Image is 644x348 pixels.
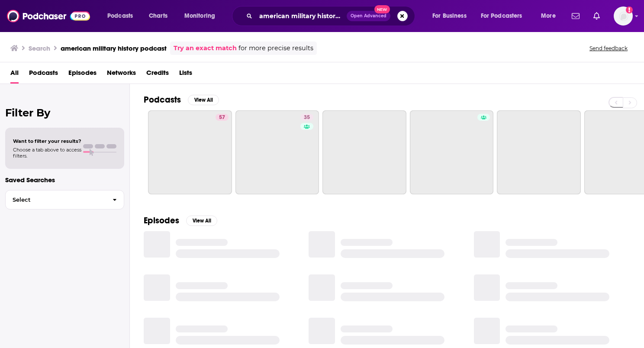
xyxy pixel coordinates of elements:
span: Open Advanced [351,14,386,18]
a: Try an exact match [174,43,237,53]
a: Episodes [68,66,97,84]
button: open menu [101,9,144,23]
h2: Filter By [5,106,124,119]
a: PodcastsView All [144,94,219,105]
input: Search podcasts, credits, & more... [256,9,347,23]
span: 57 [219,113,225,122]
h2: Podcasts [144,94,181,105]
button: open menu [426,9,477,23]
a: EpisodesView All [144,215,217,226]
span: More [541,10,556,22]
span: Podcasts [107,10,133,22]
span: For Podcasters [481,10,522,22]
a: All [10,66,19,84]
button: Select [5,190,124,209]
span: Monitoring [184,10,215,22]
a: Show notifications dropdown [568,9,583,23]
span: Select [6,197,106,203]
a: 57 [216,114,229,121]
button: View All [186,216,217,226]
svg: Add a profile image [626,6,633,13]
p: Saved Searches [5,176,124,184]
button: Open AdvancedNew [347,11,390,21]
h3: Search [29,44,50,52]
span: Choose a tab above to access filters. [13,147,81,159]
a: 35 [235,110,319,194]
button: open menu [475,9,535,23]
button: Send feedback [587,45,630,52]
h3: american military history podcast [61,44,167,52]
a: Charts [143,9,173,23]
span: New [374,5,390,13]
h2: Episodes [144,215,179,226]
span: for more precise results [238,43,313,53]
a: Podcasts [29,66,58,84]
span: Logged in as KSteele [614,6,633,26]
a: 57 [148,110,232,194]
button: View All [188,95,219,105]
a: Show notifications dropdown [590,9,603,23]
button: Show profile menu [614,6,633,26]
a: Networks [107,66,136,84]
span: Want to filter your results? [13,138,81,144]
a: Lists [179,66,192,84]
a: 35 [300,114,313,121]
img: Podchaser - Follow, Share and Rate Podcasts [7,8,90,24]
span: For Business [432,10,467,22]
a: Credits [146,66,169,84]
img: User Profile [614,6,633,26]
button: open menu [178,9,226,23]
span: Charts [149,10,167,22]
button: open menu [535,9,567,23]
div: Search podcasts, credits, & more... [240,6,423,26]
span: 35 [304,113,310,122]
